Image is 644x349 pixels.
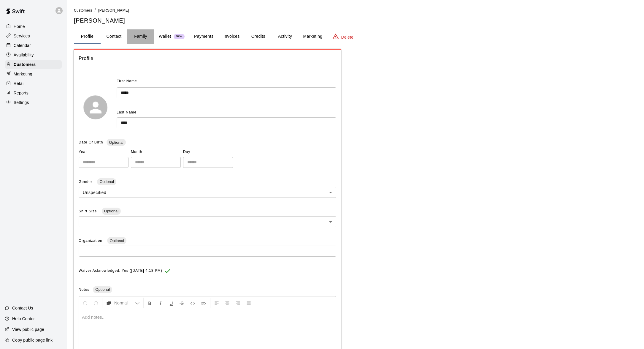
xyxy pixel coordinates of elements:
span: Date Of Birth [79,140,103,144]
button: Family [127,29,154,44]
button: Marketing [298,29,327,44]
span: Optional [93,287,112,292]
p: Contact Us [12,305,33,311]
a: Calendar [5,41,62,50]
button: Format Underline [166,298,176,308]
p: Help Center [12,316,35,322]
button: Justify Align [244,298,254,308]
button: Format Strikethrough [177,298,187,308]
span: Profile [79,55,336,62]
nav: breadcrumb [74,7,637,14]
span: Organization [79,239,104,243]
span: Gender [79,180,93,184]
a: Customers [5,60,62,69]
button: Credits [245,29,272,44]
button: Format Bold [145,298,155,308]
button: Center Align [222,298,232,308]
p: Copy public page link [12,337,53,343]
span: Normal [114,300,135,306]
span: Waiver Acknowledged: Yes ([DATE] 4:18 PM) [79,266,162,276]
button: Left Align [212,298,222,308]
a: Marketing [5,70,62,78]
span: Optional [102,209,121,213]
button: Activity [272,29,298,44]
span: Year [79,147,129,157]
button: Contact [101,29,127,44]
span: Optional [107,239,126,243]
span: Last Name [117,110,137,114]
a: Home [5,22,62,31]
button: Insert Code [188,298,198,308]
a: Services [5,31,62,40]
a: Reports [5,89,62,97]
div: basic tabs example [74,29,637,44]
button: Format Italics [156,298,166,308]
span: Notes [79,288,89,292]
button: Undo [80,298,90,308]
a: Availability [5,50,62,59]
p: Customers [14,61,36,67]
button: Payments [189,29,218,44]
a: Customers [74,8,92,12]
p: Reports [14,90,28,96]
p: Marketing [14,71,32,77]
span: Shirt Size [79,209,98,213]
span: Optional [107,140,126,145]
span: Optional [97,179,116,184]
button: Right Align [233,298,243,308]
p: Home [14,23,25,29]
span: First Name [117,77,137,86]
p: Delete [341,34,353,40]
p: Wallet [159,33,171,40]
p: View public page [12,326,44,332]
button: Invoices [218,29,245,44]
span: Day [183,147,233,157]
p: Settings [14,100,29,105]
li: / [95,7,96,13]
button: Redo [91,298,101,308]
a: Retail [5,79,62,88]
span: Customers [74,8,92,12]
p: Availability [14,52,34,58]
p: Calendar [14,42,31,48]
button: Formatting Options [104,298,142,308]
button: Insert Link [198,298,208,308]
button: Profile [74,29,101,44]
p: Retail [14,80,25,86]
p: Services [14,33,30,39]
span: Month [131,147,181,157]
h5: [PERSON_NAME] [74,17,637,25]
span: [PERSON_NAME] [98,8,129,12]
div: Unspecified [79,187,336,198]
span: New [174,34,185,38]
a: Settings [5,98,62,107]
